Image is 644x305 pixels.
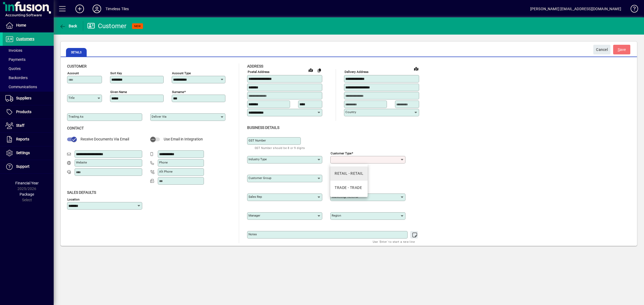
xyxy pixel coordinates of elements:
[16,123,24,128] span: Staff
[110,71,122,75] mat-label: Sort key
[152,115,166,118] mat-label: Deliver via
[16,151,30,155] span: Settings
[3,119,54,132] a: Staff
[67,197,79,201] mat-label: Location
[67,64,87,68] span: Customer
[5,66,21,71] span: Quotes
[332,214,341,217] mat-label: Region
[16,96,31,100] span: Suppliers
[15,181,39,185] span: Financial Year
[331,151,352,155] mat-label: Customer type
[248,195,262,199] mat-label: Sales rep
[3,46,54,55] a: Invoices
[3,146,54,160] a: Settings
[71,4,88,14] button: Add
[16,164,30,169] span: Support
[3,82,54,91] a: Communications
[66,48,87,57] span: Details
[627,1,637,18] a: Knowledge Base
[248,232,257,236] mat-label: Notes
[164,137,203,141] span: Use Email in Integration
[335,185,362,191] div: TRADE - TRADE
[67,190,96,195] span: Sales defaults
[5,57,25,62] span: Payments
[5,48,22,53] span: Invoices
[613,45,630,54] button: Save
[68,96,75,100] mat-label: Title
[16,23,26,27] span: Home
[373,239,415,245] mat-hint: Use 'Enter' to start a new line
[59,24,77,28] span: Back
[20,192,34,196] span: Package
[3,92,54,105] a: Suppliers
[67,126,84,130] span: Contact
[248,139,266,142] mat-label: GST Number
[306,66,315,74] a: View on map
[159,161,168,164] mat-label: Phone
[159,170,173,173] mat-label: Alt Phone
[67,71,79,75] mat-label: Account
[247,125,279,130] span: Business details
[172,90,184,94] mat-label: Surname
[593,45,610,54] button: Cancel
[3,19,54,32] a: Home
[3,160,54,173] a: Support
[247,64,263,68] span: Address
[330,181,368,195] mat-option: TRADE - TRADE
[88,4,105,14] button: Profile
[16,137,29,141] span: Reports
[248,157,267,161] mat-label: Industry type
[5,85,37,89] span: Communications
[3,133,54,146] a: Reports
[105,5,129,13] div: Timeless Tiles
[335,171,363,176] div: RETAIL - RETAIL
[54,21,83,31] app-page-header-button: Back
[596,45,608,54] span: Cancel
[3,105,54,119] a: Products
[315,66,324,75] button: Copy to Delivery address
[618,47,620,52] span: S
[16,37,34,41] span: Customers
[68,115,83,118] mat-label: Trading as
[530,5,621,13] div: [PERSON_NAME] [EMAIL_ADDRESS][DOMAIN_NAME]
[618,45,626,54] span: ave
[80,137,129,141] span: Receive Documents Via Email
[248,176,271,180] mat-label: Customer group
[87,22,127,30] div: Customer
[3,64,54,73] a: Quotes
[248,214,260,217] mat-label: Manager
[110,90,127,94] mat-label: Given name
[16,110,31,114] span: Products
[255,145,305,151] mat-hint: GST Number should be 8 or 9 digits
[134,24,141,28] span: NEW
[3,73,54,82] a: Backorders
[172,71,191,75] mat-label: Account Type
[345,110,356,114] mat-label: Country
[330,166,368,181] mat-option: RETAIL - RETAIL
[76,161,87,164] mat-label: Website
[3,55,54,64] a: Payments
[412,64,420,73] a: View on map
[58,21,79,31] button: Back
[5,76,28,80] span: Backorders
